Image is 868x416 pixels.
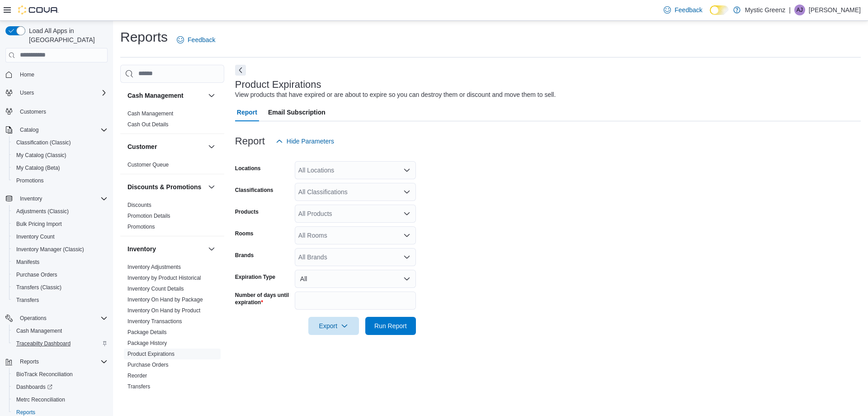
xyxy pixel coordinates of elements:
button: Inventory [206,244,217,254]
a: Feedback [660,1,706,19]
span: Purchase Orders [13,269,108,280]
span: Promotions [127,223,155,230]
input: Dark Mode [710,5,729,15]
span: Classification (Classic) [16,139,71,146]
span: Manifests [13,257,108,268]
button: Customer [206,141,217,152]
span: Manifests [16,258,39,266]
button: Operations [2,312,111,325]
span: Report [237,103,257,121]
button: Customers [2,105,111,118]
span: Reorder [127,372,147,379]
a: Cash Management [13,325,66,336]
a: Purchase Orders [13,269,61,280]
button: Traceabilty Dashboard [9,337,111,350]
a: Inventory Count Details [127,286,184,292]
a: Cash Management [127,110,173,117]
p: | [789,5,791,15]
button: Users [2,86,111,99]
span: BioTrack Reconciliation [13,369,108,380]
span: AJ [797,5,803,15]
a: Reorder [127,373,147,379]
span: Customers [20,108,46,115]
button: Hide Parameters [272,132,338,150]
span: Email Subscription [268,103,325,121]
h1: Reports [120,28,168,46]
button: Open list of options [403,232,410,239]
span: Adjustments (Classic) [13,206,108,217]
a: Classification (Classic) [13,137,75,148]
span: Inventory Manager (Classic) [16,246,84,253]
button: Reports [16,356,42,367]
span: BioTrack Reconciliation [16,371,73,378]
button: Inventory [2,192,111,205]
button: Export [308,317,359,335]
span: Hide Parameters [287,137,334,146]
button: Cash Management [206,90,217,101]
button: Open list of options [403,167,410,174]
p: [PERSON_NAME] [809,5,861,15]
a: Adjustments (Classic) [13,206,72,217]
button: Cash Management [9,325,111,337]
button: Discounts & Promotions [206,182,217,192]
a: Metrc Reconciliation [13,394,69,405]
span: Discounts [127,201,151,209]
span: Purchase Orders [16,271,57,278]
button: Bulk Pricing Import [9,218,111,230]
button: Transfers (Classic) [9,281,111,294]
span: Customers [16,105,108,117]
button: BioTrack Reconciliation [9,368,111,381]
span: Inventory Count [16,233,55,240]
label: Brands [235,252,254,259]
h3: Inventory [127,244,156,253]
a: Transfers [13,295,42,306]
span: Inventory Count [13,231,108,242]
span: Inventory [16,193,108,204]
span: Promotions [16,177,44,184]
div: Inventory [120,262,224,396]
button: Classification (Classic) [9,136,111,149]
label: Locations [235,165,261,172]
button: Open list of options [403,188,410,196]
button: Open list of options [403,253,410,261]
label: Rooms [235,230,254,237]
span: Inventory Transactions [127,318,182,325]
button: Users [16,87,38,98]
div: View products that have expired or are about to expire so you can destroy them or discount and mo... [235,90,556,100]
button: Adjustments (Classic) [9,205,111,218]
a: Traceabilty Dashboard [13,338,74,349]
a: Inventory Count [13,231,58,242]
button: Catalog [2,124,111,136]
span: Customer Queue [127,161,169,168]
a: Promotions [127,224,155,230]
button: Transfers [9,294,111,306]
span: Promotions [13,175,108,186]
span: Transfers (Classic) [13,282,108,293]
span: Reports [20,358,39,365]
span: My Catalog (Beta) [13,163,108,173]
span: Promotion Details [127,212,170,220]
span: Cash Management [16,327,62,335]
span: Users [20,89,34,96]
a: Inventory On Hand by Package [127,296,203,303]
span: Transfers [127,383,150,390]
button: Operations [16,313,50,324]
a: Manifests [13,257,43,268]
button: Next [235,65,246,76]
a: Promotion Details [127,213,170,219]
button: Inventory [16,193,46,204]
span: Transfers [13,295,108,306]
span: Inventory On Hand by Product [127,307,200,314]
span: Traceabilty Dashboard [16,340,71,347]
h3: Customer [127,142,157,151]
button: Inventory [127,244,204,253]
span: My Catalog (Classic) [13,150,108,161]
span: Load All Apps in [GEOGRAPHIC_DATA] [25,26,108,44]
button: All [295,270,416,288]
span: Traceabilty Dashboard [13,338,108,349]
a: Transfers [127,383,150,390]
span: Operations [16,313,108,324]
span: Operations [20,315,47,322]
span: Dashboards [16,383,52,391]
